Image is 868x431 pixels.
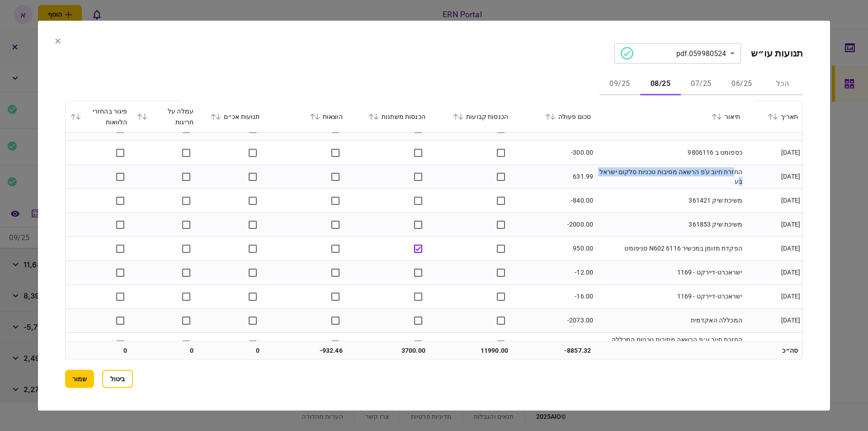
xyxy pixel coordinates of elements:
td: סה״כ [745,341,802,360]
td: [DATE] [745,189,802,213]
td: [DATE] [745,308,802,332]
button: שמור [65,370,94,388]
td: המכללה האקדמית [595,308,745,332]
h2: תנועות עו״ש [751,47,803,59]
td: [DATE] [745,141,802,165]
td: 0 [132,341,198,360]
td: 11990.00 [430,341,513,360]
td: [DATE] [745,165,802,189]
td: הפקדת מזומן במכשיר N602 6116 סניפומט [595,237,745,260]
td: כספומט ב 9806116 [595,141,745,165]
td: -300.00 [513,141,595,165]
div: 059980524.pdf [621,47,726,60]
td: [DATE] [745,237,802,260]
td: משיכת שיק 361421 [595,189,745,213]
td: -12.00 [513,260,595,284]
div: סכום פעולה [517,111,591,122]
td: 631.99 [513,165,595,189]
td: החזרת חיוב ע׳פ הרשאה מסיבות טכניות המכללה האקדמית [595,332,745,356]
td: -2000.00 [513,213,595,237]
td: משיכת שיק 361853 [595,213,745,237]
td: ישראכרט-דיירקט - 1169 [595,284,745,308]
div: הכנסות משתנות [352,111,425,122]
div: תנועות אכ״ם [203,111,260,122]
td: -840.00 [513,189,595,213]
div: תאריך [749,111,798,122]
td: 0 [66,341,132,360]
div: הוצאות [269,111,343,122]
td: -8857.32 [513,341,595,360]
button: 09/25 [599,73,640,95]
td: -932.46 [264,341,347,360]
td: 0 [198,341,264,360]
button: הכל [762,73,803,95]
td: 950.00 [513,237,595,260]
button: 08/25 [640,73,681,95]
td: 2073.00 [513,332,595,356]
td: 3700.00 [347,341,430,360]
td: -16.00 [513,284,595,308]
div: עמלה על חריגות [137,105,194,127]
td: [DATE] [745,260,802,284]
button: 06/25 [722,73,762,95]
button: ביטול [102,370,133,388]
td: החזרת חיוב ע'פ הרשאה מסיבות טכניות סלקום ישראל בע [595,165,745,189]
td: [DATE] [745,284,802,308]
button: 07/25 [681,73,722,95]
td: [DATE] [745,213,802,237]
div: פיגור בהחזרי הלוואות [70,105,127,127]
td: ישראכרט-דיירקט - 1169 [595,260,745,284]
td: -2073.00 [513,308,595,332]
div: הכנסות קבועות [434,111,508,122]
div: תיאור [600,111,740,122]
td: [DATE] [745,332,802,356]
